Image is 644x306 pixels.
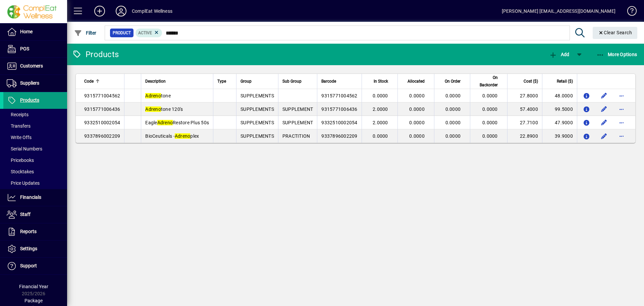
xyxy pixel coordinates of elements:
span: Product [113,30,131,36]
span: SUPPLEMENTS [240,133,274,139]
span: 0.0000 [482,133,498,139]
span: In Stock [374,78,388,85]
td: 39.9000 [542,129,577,143]
span: Transfers [7,123,31,129]
a: Suppliers [3,75,67,92]
span: Receipts [7,112,29,117]
span: 2.0000 [373,120,388,125]
td: 57.4000 [507,102,542,116]
button: Edit [599,90,609,101]
span: Financials [20,194,41,200]
span: PRACTITION [282,133,310,139]
a: Stocktakes [3,166,67,177]
button: Edit [599,131,609,141]
span: Group [240,78,252,85]
a: Receipts [3,109,67,120]
button: More options [616,90,627,101]
span: 0.0000 [445,133,461,139]
span: 0.0000 [445,120,461,125]
a: Write Offs [3,132,67,143]
span: More Options [596,52,637,57]
span: 9315771004562 [321,93,357,98]
em: Adreno [145,106,161,112]
button: More Options [595,48,639,60]
span: Description [145,78,166,85]
button: Filter [72,27,98,39]
span: Eagle Restore Plus 50s [145,120,209,125]
button: Edit [599,117,609,128]
a: Home [3,24,67,40]
em: Adreno [175,133,191,139]
a: Transfers [3,120,67,132]
button: Add [89,5,110,17]
span: 9315771006436 [84,106,120,112]
span: SUPPLEMENT [282,106,313,112]
span: Suppliers [20,80,39,86]
div: Sub Group [282,78,313,85]
span: 0.0000 [373,133,388,139]
span: Cost ($) [524,78,538,85]
div: Allocated [402,78,431,85]
span: Write Offs [7,135,32,140]
span: Code [84,78,94,85]
a: Reports [3,223,67,240]
span: Type [217,78,226,85]
button: More options [616,117,627,128]
em: Adreno [157,120,173,125]
a: Knowledge Base [622,1,636,23]
span: 0.0000 [373,93,388,98]
span: Allocated [408,78,425,85]
span: Clear Search [598,30,632,35]
div: In Stock [366,78,394,85]
span: Pricebooks [7,158,34,163]
span: 0.0000 [445,106,461,112]
span: Reports [20,229,37,234]
mat-chip: Activation Status: Active [136,29,162,37]
div: ComplEat Wellness [132,6,172,16]
div: On Backorder [474,74,503,89]
span: 9332510002054 [84,120,120,125]
td: 47.9000 [542,116,577,129]
span: tone [145,93,171,98]
span: 9337896002209 [84,133,120,139]
a: Support [3,258,67,274]
span: SUPPLEMENT [282,120,313,125]
td: 27.7100 [507,116,542,129]
div: Barcode [321,78,357,85]
span: 0.0000 [409,106,425,112]
span: POS [20,46,29,51]
span: Barcode [321,78,336,85]
button: Profile [110,5,132,17]
em: Adreno [145,93,161,98]
span: Staff [20,212,31,217]
span: BioCeuticals - plex [145,133,199,139]
span: Financial Year [19,284,48,289]
span: Settings [20,246,37,251]
span: 0.0000 [409,120,425,125]
span: 0.0000 [445,93,461,98]
span: Serial Numbers [7,146,42,151]
span: 0.0000 [482,106,498,112]
span: On Backorder [474,74,497,89]
a: Settings [3,241,67,257]
span: Support [20,263,37,268]
div: [PERSON_NAME] [EMAIL_ADDRESS][DOMAIN_NAME] [502,6,615,16]
td: 48.0000 [542,89,577,102]
div: Type [217,78,232,85]
span: 0.0000 [409,133,425,139]
span: Retail ($) [557,78,573,85]
span: Filter [74,30,97,36]
div: On Order [438,78,467,85]
span: Active [138,31,152,35]
div: Group [240,78,274,85]
a: Pricebooks [3,155,67,166]
span: SUPPLEMENTS [240,106,274,112]
a: Price Updates [3,177,67,189]
td: 99.5000 [542,102,577,116]
span: 9315771004562 [84,93,120,98]
a: Serial Numbers [3,143,67,155]
span: 9337896002209 [321,133,357,139]
a: Staff [3,206,67,223]
button: Edit [599,104,609,115]
a: Customers [3,58,67,75]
